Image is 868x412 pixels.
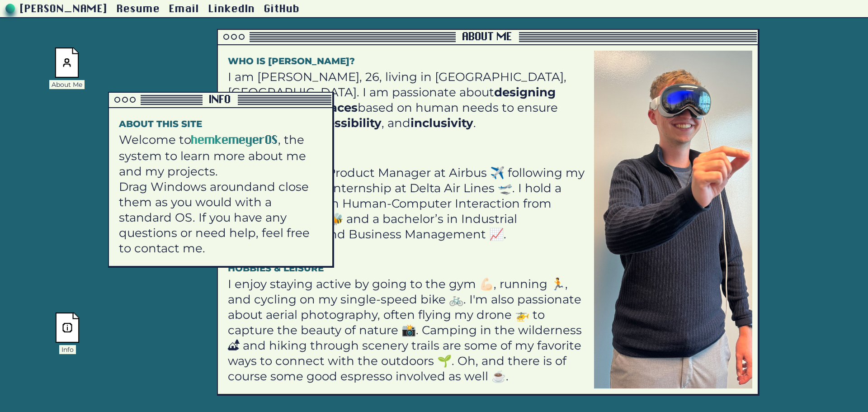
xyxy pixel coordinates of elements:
strong: inclusivity [410,116,473,130]
div: Info [59,345,76,354]
h4: Hobbies & Leisure [228,251,588,274]
strong: accessibility [307,116,382,130]
a: [PERSON_NAME] [20,4,108,15]
a: Resume [117,4,160,15]
p: Currently, I am a Product Manager at Airbus ✈️ following my 1-year UX Design internship at Delta ... [228,165,588,242]
a: LinkedIn [209,4,256,15]
p: I enjoy staying active by going to the gym 💪🏻, running 🏃, and cycling on my single-speed bike 🚲. ... [228,276,588,384]
span: hemkemeyerOS [191,134,278,147]
h4: Study & Work [228,140,588,163]
h1: About this site [119,118,321,130]
a: GitHub [264,4,300,15]
a: Email [170,4,200,15]
div: About Me [460,32,514,43]
h1: Who is [PERSON_NAME]? [228,55,588,67]
span: and close them as you would with a standard OS [119,180,309,225]
div: Info [207,95,233,105]
p: I am [PERSON_NAME], 26, living in [GEOGRAPHIC_DATA], [GEOGRAPHIC_DATA]. I am passionate about bas... [228,69,588,131]
p: Welcome to , the system to learn more about me and my projects. . If you have any questions or ne... [119,132,321,256]
span: Drag Windows around [119,180,252,194]
div: About Me [49,80,85,89]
